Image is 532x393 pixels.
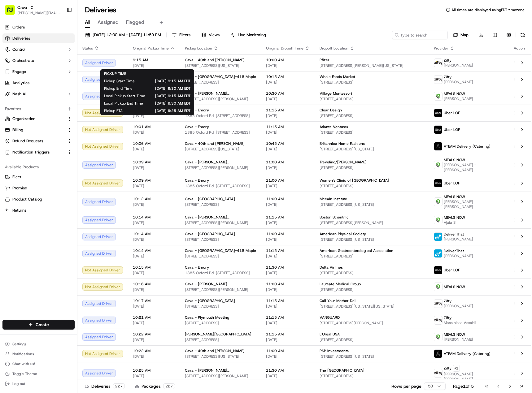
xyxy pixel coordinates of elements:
[320,220,424,225] span: [STREET_ADDRESS][PERSON_NAME]
[266,74,310,79] span: 10:15 AM
[133,254,175,259] span: [DATE]
[133,265,175,270] span: 10:15 AM
[444,63,473,68] span: [PERSON_NAME]
[266,46,303,51] span: Original Dropoff Time
[185,270,256,275] span: 1385 Oxford Rd, [STREET_ADDRESS]
[2,147,75,157] button: Notification Triggers
[2,379,75,388] button: Log out
[2,205,75,215] button: Returns
[434,76,442,84] img: zifty-logo-trans-sq.png
[444,199,503,209] span: [PERSON_NAME] [PERSON_NAME]
[266,321,310,326] span: [DATE]
[133,184,175,188] span: [DATE]
[2,2,64,17] button: Cava[PERSON_NAME][EMAIL_ADDRESS][PERSON_NAME][DOMAIN_NAME]
[185,348,245,353] span: Cava - 40th and [PERSON_NAME]
[12,47,25,52] span: Control
[6,107,16,117] img: Klarizel Pensader
[104,71,126,76] span: PICKUP TIME
[82,31,164,39] button: [DATE] 12:00 AM - [DATE] 11:59 PM
[185,108,209,113] span: Cava - Emory
[185,141,245,146] span: Cava - 40th and [PERSON_NAME]
[320,74,355,79] span: Whole Foods Market
[320,165,424,170] span: [STREET_ADDRESS]
[19,96,50,101] span: [PERSON_NAME]
[266,130,310,135] span: [DATE]
[185,113,256,118] span: 1385 Oxford Rd, [STREET_ADDRESS]
[320,63,424,68] span: [STREET_ADDRESS][PERSON_NAME][US_STATE]
[392,31,448,39] input: Type to search
[133,58,175,63] span: 9:15 AM
[179,32,190,38] span: Filters
[5,127,65,133] a: Billing
[133,202,175,207] span: [DATE]
[444,315,451,320] span: Zifty
[320,215,349,220] span: Boston Scientific
[133,124,175,129] span: 10:01 AM
[434,92,442,100] img: melas_now_logo.png
[12,116,35,122] span: Organization
[320,202,424,207] span: [STREET_ADDRESS][US_STATE]
[434,266,442,274] img: uber-new-logo.jpeg
[434,216,442,224] img: melas_now_logo.png
[104,101,143,106] span: Local Pickup End Time
[320,248,393,253] span: American Gastroenterological Association
[266,237,310,242] span: [DATE]
[320,265,343,270] span: Delta Airlines
[266,282,310,287] span: 11:00 AM
[444,320,476,325] span: Massinissa Assahli
[266,298,310,303] span: 11:15 AM
[434,59,442,67] img: zifty-logo-trans-sq.png
[266,147,310,152] span: [DATE]
[444,284,465,289] span: MEALS NOW
[453,365,460,372] button: +1
[266,220,310,225] span: [DATE]
[133,130,175,135] span: [DATE]
[2,67,75,77] button: Engage
[266,254,310,259] span: [DATE]
[12,361,35,366] span: Chat with us!
[2,320,75,330] button: Create
[98,19,119,26] span: Assigned
[28,65,85,70] div: We're available if you need us!
[133,304,175,309] span: [DATE]
[320,337,424,342] span: [STREET_ADDRESS]
[52,139,57,144] div: 💻
[2,360,75,368] button: Chat with us!
[266,215,310,220] span: 11:15 AM
[133,348,175,353] span: 10:22 AM
[320,141,365,146] span: Britannica Home Fashions
[185,220,256,225] span: [STREET_ADDRESS][PERSON_NAME]
[2,194,75,204] button: Product Catalog
[17,11,62,15] span: [PERSON_NAME][EMAIL_ADDRESS][PERSON_NAME][DOMAIN_NAME]
[133,315,175,320] span: 10:21 AM
[12,113,17,118] img: 1736555255976-a54dd68f-1ca7-489b-9aae-adbdc363a1c4
[16,40,111,46] input: Got a question? Start typing here...
[2,45,75,54] button: Control
[185,184,256,188] span: 1385 Oxford Rd, [STREET_ADDRESS]
[434,233,442,241] img: profile_deliverthat_partner.png
[444,232,464,237] span: DeliverThat
[185,165,256,170] span: [STREET_ADDRESS][PERSON_NAME]
[444,253,473,258] span: [PERSON_NAME]
[17,4,27,11] span: Cava
[266,165,310,170] span: [DATE]
[434,142,442,150] img: ateam_logo.png
[444,144,491,149] span: ATEAM Delivery (Catering)
[320,130,424,135] span: [STREET_ADDRESS]
[266,202,310,207] span: [DATE]
[104,79,135,84] span: Pickup Start Time
[153,101,190,106] span: [DATE] 9:30 AM EDT
[62,153,75,158] span: Pylon
[266,270,310,275] span: [DATE]
[133,321,175,326] span: [DATE]
[5,185,72,191] a: Promise
[434,198,442,206] img: melas_now_logo.png
[444,80,473,84] span: [PERSON_NAME]
[12,381,25,386] span: Log out
[185,304,256,309] span: [STREET_ADDRESS]
[320,58,329,63] span: Pfizer
[12,138,47,145] span: Knowledge Base
[320,287,424,292] span: [STREET_ADDRESS]
[266,97,310,101] span: [DATE]
[434,126,442,134] img: uber-new-logo.jpeg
